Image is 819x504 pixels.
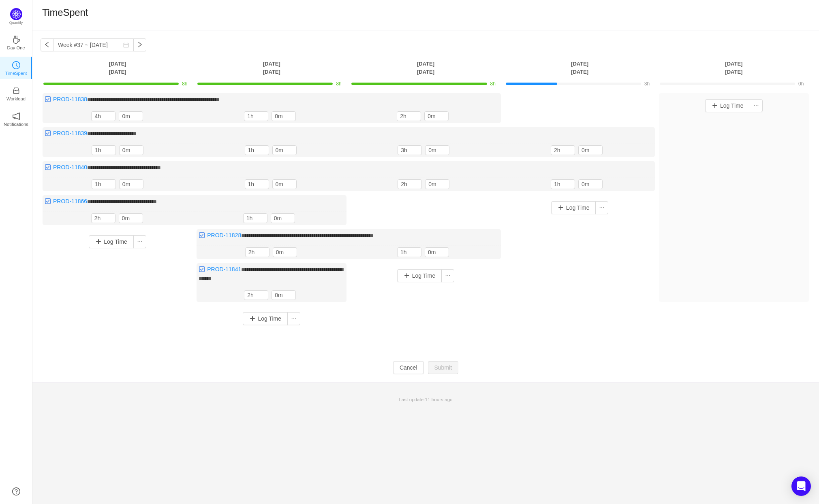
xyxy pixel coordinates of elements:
[551,201,596,214] button: Log Time
[199,266,205,272] img: 10318
[397,269,442,282] button: Log Time
[5,70,27,77] p: TimeSpent
[53,198,87,204] a: PROD-11866
[45,96,51,102] img: 10318
[644,81,650,87] span: 3h
[791,476,811,496] div: Open Intercom Messenger
[45,164,51,170] img: 10318
[12,115,20,123] a: icon: notificationNotifications
[12,38,20,46] a: icon: coffeeDay One
[7,44,25,51] p: Day One
[705,99,750,112] button: Log Time
[503,60,657,76] th: [DATE] [DATE]
[195,60,349,76] th: [DATE] [DATE]
[207,266,241,272] a: PROD-11841
[53,130,87,136] a: PROD-11839
[490,81,496,87] span: 8h
[595,201,608,214] button: icon: ellipsis
[287,312,300,325] button: icon: ellipsis
[428,361,459,374] button: Submit
[12,87,20,95] i: icon: inbox
[199,232,205,238] img: 10318
[89,235,134,248] button: Log Time
[207,232,241,238] a: PROD-11828
[45,198,51,204] img: 10318
[41,38,53,51] button: icon: left
[12,36,20,44] i: icon: coffee
[12,64,20,72] a: icon: clock-circleTimeSpent
[393,361,424,374] button: Cancel
[10,8,22,20] img: Quantify
[9,20,23,26] p: Quantify
[12,89,20,97] a: icon: inboxWorkload
[349,60,503,76] th: [DATE] [DATE]
[425,397,453,402] span: 11 hours ago
[123,42,129,48] i: icon: calendar
[182,81,187,87] span: 8h
[53,96,87,102] a: PROD-11838
[42,6,88,19] h1: TimeSpent
[336,81,341,87] span: 8h
[6,95,26,102] p: Workload
[4,121,28,128] p: Notifications
[12,487,20,495] a: icon: question-circle
[657,60,811,76] th: [DATE] [DATE]
[12,61,20,69] i: icon: clock-circle
[45,130,51,136] img: 10318
[750,99,763,112] button: icon: ellipsis
[133,38,146,51] button: icon: right
[41,60,195,76] th: [DATE] [DATE]
[133,235,146,248] button: icon: ellipsis
[243,312,288,325] button: Log Time
[441,269,454,282] button: icon: ellipsis
[12,112,20,120] i: icon: notification
[798,81,804,87] span: 0h
[399,397,452,402] span: Last update:
[53,38,134,51] input: Select a week
[53,164,87,170] a: PROD-11840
